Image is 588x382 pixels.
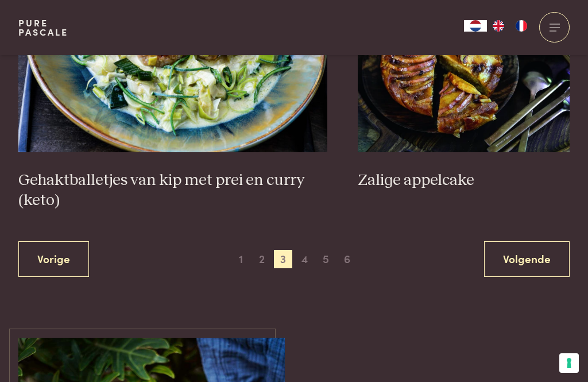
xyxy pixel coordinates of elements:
[338,250,357,268] span: 6
[253,250,271,268] span: 2
[559,353,579,373] button: Uw voorkeuren voor toestemming voor trackingtechnologieën
[464,20,487,32] a: NL
[484,241,570,277] a: Volgende
[487,20,533,32] ul: Language list
[464,20,487,32] div: Language
[358,171,570,191] h3: Zalige appelcake
[317,250,335,268] span: 5
[18,171,327,210] h3: Gehaktballetjes van kip met prei en curry (keto)
[510,20,533,32] a: FR
[296,250,314,268] span: 4
[487,20,510,32] a: EN
[464,20,533,32] aside: Language selected: Nederlands
[18,18,68,37] a: PurePascale
[18,241,89,277] a: Vorige
[274,250,292,268] span: 3
[231,250,250,268] span: 1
